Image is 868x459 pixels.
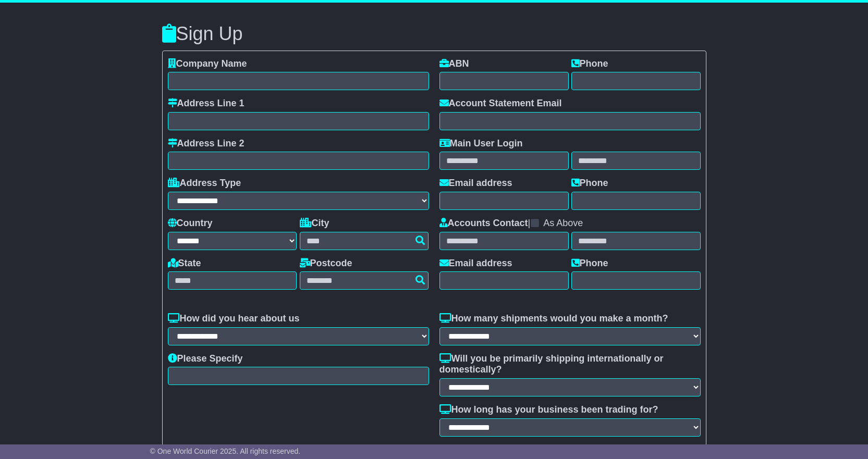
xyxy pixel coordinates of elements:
label: Address Line 2 [168,138,244,150]
label: Address Type [168,178,241,189]
h3: Sign Up [162,23,706,44]
label: Will you be primarily shipping internationally or domestically? [439,353,701,376]
label: How did you hear about us [168,313,300,325]
label: Country [168,218,213,229]
label: Account Statement Email [439,98,562,109]
label: Email address [439,178,512,189]
label: Accounts Contact [439,218,528,229]
label: Address Line 1 [168,98,244,109]
span: © One World Courier 2025. All rights reserved. [150,447,301,455]
label: Postcode [300,258,352,269]
label: Phone [571,178,608,189]
label: How long has your business been trading for? [439,404,658,416]
label: Phone [571,58,608,70]
label: Email address [439,258,512,269]
label: ABN [439,58,469,70]
label: Company Name [168,58,247,70]
label: State [168,258,201,269]
label: How many shipments would you make a month? [439,313,668,325]
label: Phone [571,258,608,269]
label: City [300,218,329,229]
label: As Above [543,218,583,229]
label: Main User Login [439,138,523,150]
label: Please Specify [168,353,243,365]
div: | [439,218,701,232]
